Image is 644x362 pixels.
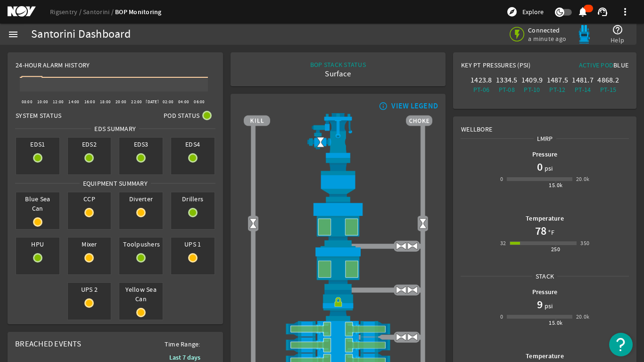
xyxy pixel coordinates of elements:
span: Diverter [119,192,163,206]
span: Breached Events [15,339,81,349]
div: Key PT Pressures (PSI) [461,60,545,74]
span: Stack [532,271,557,281]
div: 20.0k [576,174,590,184]
span: °F [546,228,554,237]
button: Open Resource Center [609,333,633,356]
div: 0 [500,174,503,184]
img: ShearRamOpen.png [244,337,432,353]
text: 16:00 [84,99,95,105]
div: Wellbore [454,117,636,134]
b: Pressure [532,150,558,159]
div: PT-08 [496,85,518,94]
div: 15.0k [549,181,562,190]
b: Pressure [532,288,558,296]
text: 14:00 [68,99,79,105]
span: Blue Sea Can [16,192,59,215]
text: 20:00 [116,99,126,105]
div: 350 [580,239,589,248]
h1: 9 [537,297,543,312]
b: Last 7 days [169,353,200,362]
span: Toolpushers [119,238,163,251]
div: 1481.7 [572,75,594,85]
div: PT-06 [471,85,492,94]
span: Mixer [68,238,111,251]
span: EDS4 [171,138,215,151]
span: psi [543,301,553,311]
div: PT-12 [547,85,569,94]
img: UpperAnnularOpen.png [244,202,432,246]
img: Bluepod.svg [575,25,594,44]
span: psi [543,164,553,173]
div: PT-10 [521,85,543,94]
img: RiserConnectorLock.png [244,290,432,321]
span: EDS2 [68,138,111,151]
div: 32 [500,239,506,248]
text: 06:00 [194,99,205,105]
h1: 78 [535,223,546,239]
div: PT-15 [597,85,619,94]
img: ValveOpen.png [396,331,407,343]
div: VIEW LEGEND [391,101,438,111]
div: PT-14 [572,85,594,94]
a: Santorini [83,8,115,16]
img: ValveOpen.png [396,240,407,252]
img: LowerAnnularOpen.png [244,246,432,289]
mat-icon: explore [506,6,518,17]
span: Yellow Sea Can [119,283,163,305]
span: UPS 2 [68,283,111,296]
div: 15.0k [549,318,562,328]
div: 1423.8 [471,75,492,85]
img: Valve2Open.png [315,137,326,148]
a: Rigsentry [50,8,83,16]
mat-icon: help_outline [612,24,623,35]
text: [DATE] [146,99,159,105]
span: EDS3 [119,138,163,151]
div: 1409.9 [521,75,543,85]
img: RiserAdapter.png [244,113,432,158]
span: a minute ago [528,34,568,43]
span: Drillers [171,192,215,206]
div: BOP STACK STATUS [310,60,366,69]
span: Time Range: [157,339,208,349]
text: 10:00 [37,99,48,105]
div: 0 [500,312,503,321]
text: 22:00 [131,99,142,105]
h1: 0 [537,159,543,174]
span: Active Pod [579,61,614,69]
div: 4868.2 [597,75,619,85]
span: EDS SUMMARY [91,124,139,133]
span: LMRP [534,134,556,143]
a: BOP Monitoring [115,8,162,16]
img: Valve2Open.png [248,218,259,230]
b: Temperature [526,214,564,223]
text: 02:00 [163,99,173,105]
text: 08:00 [22,99,33,105]
div: 20.0k [576,312,590,321]
button: more_vert [614,0,636,23]
mat-icon: menu [8,29,19,40]
img: ValveOpen.png [396,284,407,296]
mat-icon: info_outline [377,102,388,110]
span: CCP [68,192,111,206]
img: ValveOpen.png [407,284,418,296]
span: Connected [528,26,568,34]
div: 1334.5 [496,75,518,85]
div: Santorini Dashboard [31,30,131,39]
span: UPS 1 [171,238,215,251]
span: Pod Status [164,111,200,120]
span: System Status [16,111,61,120]
img: Valve2Open.png [417,218,429,230]
b: Temperature [526,352,564,361]
span: HPU [16,238,59,251]
span: Equipment Summary [80,179,151,188]
button: Explore [503,4,547,19]
text: 18:00 [100,99,111,105]
span: Help [611,35,624,45]
img: FlexJoint.png [244,158,432,202]
span: 24-Hour Alarm History [16,60,90,70]
mat-icon: support_agent [597,6,608,17]
div: Surface [310,69,366,79]
div: 250 [551,245,560,254]
img: ShearRamOpen.png [244,321,432,337]
img: ValveOpen.png [407,331,418,343]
